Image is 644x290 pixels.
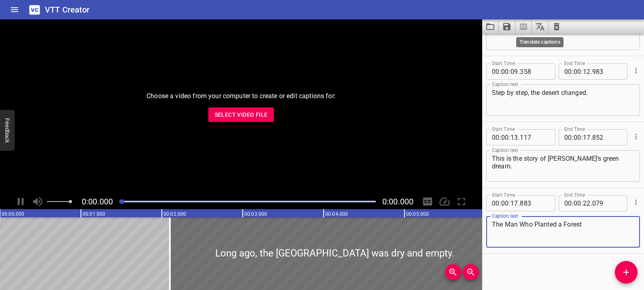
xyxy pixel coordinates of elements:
div: Hide/Show Captions [420,194,435,209]
input: 00 [574,63,581,80]
button: Cue Options [631,197,641,208]
span: Video Duration [382,197,413,206]
input: 00 [564,63,572,80]
button: Zoom Out [463,264,479,280]
div: Playback Speed [437,194,452,209]
input: 09 [511,63,518,80]
button: Translate captions [532,19,549,34]
text: 00:01.000 [83,211,105,217]
svg: Load captions from file [485,22,495,32]
text: 00:00.000 [2,211,24,217]
div: Cue Options [631,60,640,81]
input: 00 [492,195,500,211]
span: . [518,63,520,80]
h6: VTT Creator [45,3,90,16]
text: 00:05.000 [406,211,429,217]
textarea: This is the story of [PERSON_NAME]’s green dream. [492,155,634,178]
div: Cue Options [631,126,640,147]
div: Play progress [119,201,376,202]
button: Cue Options [631,65,641,76]
span: : [509,195,511,211]
span: . [591,63,592,80]
text: 00:02.000 [163,211,186,217]
input: 00 [574,129,581,145]
input: 00 [501,195,509,211]
input: 358 [520,63,549,80]
span: . [518,129,520,145]
input: 852 [592,129,622,145]
span: : [581,195,583,211]
span: : [509,129,511,145]
span: . [591,195,592,211]
span: Current Time [82,197,113,206]
span: Select Video File [215,110,268,120]
input: 13 [511,129,518,145]
textarea: The Man Who Planted a Forest [492,221,634,244]
input: 983 [592,63,622,80]
svg: Save captions to file [502,22,512,32]
button: Add Cue [615,261,638,284]
input: 17 [511,195,518,211]
span: : [500,195,501,211]
button: Cue Options [631,131,641,142]
text: 00:03.000 [244,211,267,217]
span: : [509,63,511,80]
input: 00 [501,63,509,80]
svg: Clear captions [552,22,561,32]
button: Select Video File [208,107,274,122]
textarea: We will make the desert bloom. [492,23,634,46]
input: 00 [501,129,509,145]
span: : [500,63,501,80]
input: 00 [492,129,500,145]
span: : [572,195,574,211]
button: Zoom In [445,264,461,280]
input: 12 [583,63,591,80]
input: 00 [564,195,572,211]
button: Save captions to file [499,19,515,34]
button: Load captions from file [482,19,499,34]
span: . [518,195,520,211]
input: 00 [492,63,500,80]
span: : [500,129,501,145]
input: 117 [520,129,549,145]
span: : [572,129,574,145]
input: 079 [592,195,622,211]
div: Cue Options [631,192,640,213]
p: Choose a video from your computer to create or edit captions for: [146,91,336,101]
div: Toggle Full Screen [454,194,469,209]
span: : [581,129,583,145]
input: 17 [583,129,591,145]
span: : [581,63,583,80]
input: 00 [574,195,581,211]
input: 00 [564,129,572,145]
input: 22 [583,195,591,211]
span: . [591,129,592,145]
textarea: Step by step, the desert changed. [492,89,634,112]
input: 883 [520,195,549,211]
text: 00:04.000 [325,211,348,217]
span: : [572,63,574,80]
button: Clear captions [549,19,565,34]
